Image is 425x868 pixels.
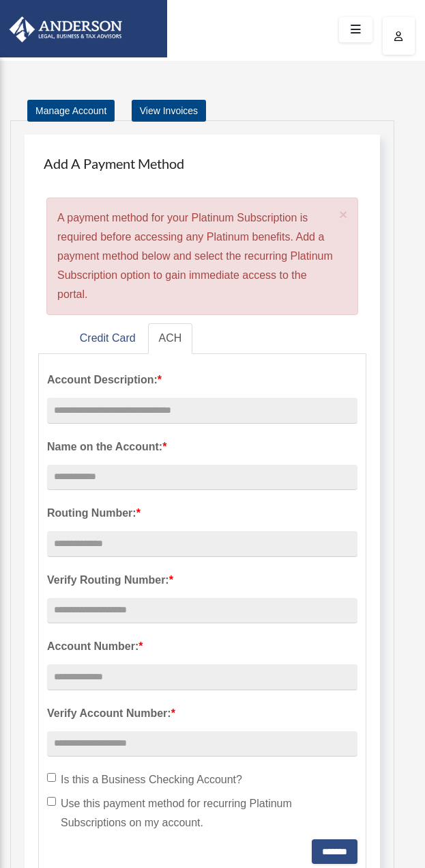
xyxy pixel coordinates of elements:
[47,504,357,523] label: Routing Number:
[47,370,357,390] label: Account Description:
[47,770,357,789] label: Is this a Business Checking Account?
[47,637,357,656] label: Account Number:
[46,198,358,315] div: A payment method for your Platinum Subscription is required before accessing any Platinum benefit...
[69,323,147,354] a: Credit Card
[132,100,206,122] a: View Invoices
[47,571,357,590] label: Verify Routing Number:
[47,704,357,723] label: Verify Account Number:
[47,437,357,457] label: Name on the Account:
[148,323,193,354] a: ACH
[47,797,56,806] input: Use this payment method for recurring Platinum Subscriptions on my account.
[27,100,115,122] a: Manage Account
[47,794,357,832] label: Use this payment method for recurring Platinum Subscriptions on my account.
[339,207,348,221] button: Close
[38,148,366,178] h4: Add A Payment Method
[339,206,348,222] span: ×
[47,773,56,782] input: Is this a Business Checking Account?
